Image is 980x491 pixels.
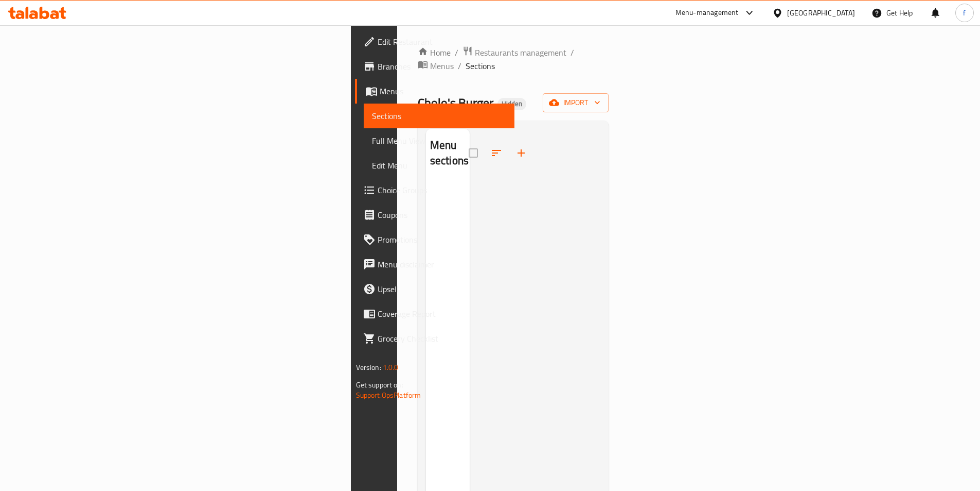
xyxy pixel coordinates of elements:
[364,128,514,153] a: Full Menu View
[372,134,506,147] span: Full Menu View
[378,308,506,320] span: Coverage Report
[355,54,514,79] a: Branches
[787,7,855,19] div: [GEOGRAPHIC_DATA]
[378,184,506,196] span: Choice Groups
[571,46,574,59] li: /
[963,7,966,19] span: f
[356,388,421,402] a: Support.OpsPlatform
[355,29,514,54] a: Edit Restaurant
[356,378,403,392] span: Get support on:
[543,93,609,112] button: import
[378,36,506,48] span: Edit Restaurant
[356,361,381,374] span: Version:
[380,85,506,97] span: Menus
[355,301,514,326] a: Coverage Report
[355,227,514,252] a: Promotions
[355,326,514,351] a: Grocery Checklist
[378,60,506,73] span: Branches
[355,252,514,277] a: Menu disclaimer
[355,202,514,227] a: Coupons
[383,361,399,374] span: 1.0.0
[509,141,533,165] button: Add section
[378,209,506,221] span: Coupons
[364,153,514,178] a: Edit Menu
[378,283,506,295] span: Upsell
[475,46,566,59] span: Restaurants management
[355,79,514,104] a: Menus
[462,46,566,59] a: Restaurants management
[551,96,600,109] span: import
[355,277,514,301] a: Upsell
[378,258,506,270] span: Menu disclaimer
[378,233,506,246] span: Promotions
[372,159,506,172] span: Edit Menu
[378,332,506,345] span: Grocery Checklist
[675,7,739,19] div: Menu-management
[372,110,506,122] span: Sections
[426,178,470,186] nav: Menu sections
[355,178,514,202] a: Choice Groups
[364,104,514,128] a: Sections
